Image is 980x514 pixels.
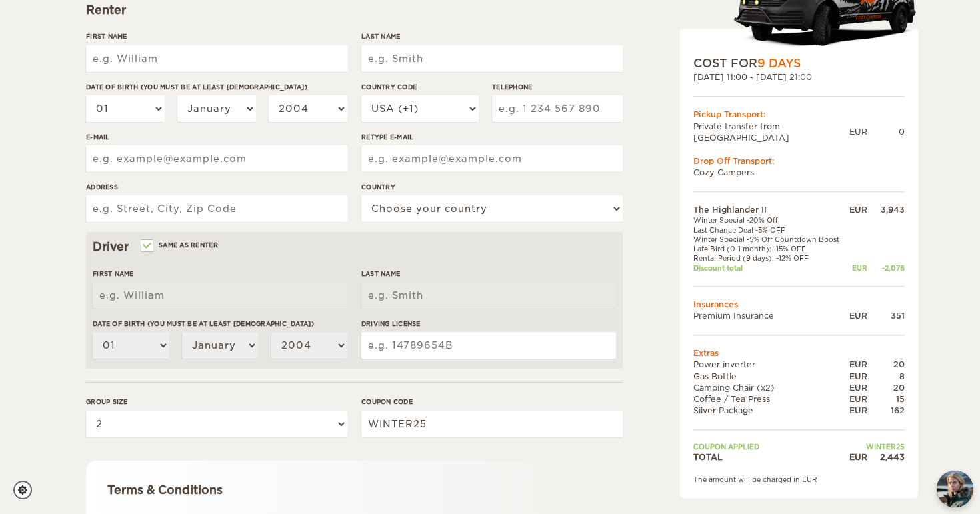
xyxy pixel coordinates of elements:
td: Coupon applied [693,442,847,451]
label: Country [361,182,623,192]
a: Cookie settings [13,481,41,499]
img: Freyja at Cozy Campers [937,471,973,507]
div: EUR [849,126,867,137]
label: Telephone [492,82,623,92]
input: e.g. example@example.com [86,145,347,172]
div: 0 [867,126,905,137]
label: Driving License [361,319,616,329]
label: E-mail [86,132,347,142]
div: The amount will be charged in EUR [693,475,905,485]
input: e.g. 1 234 567 890 [492,95,623,122]
label: Last Name [361,269,616,279]
div: Terms & Conditions [107,482,601,498]
td: Cozy Campers [693,167,905,178]
div: Drop Off Transport: [693,155,905,167]
label: Last Name [361,31,623,41]
button: chat-button [937,471,973,507]
label: Country Code [361,82,479,92]
div: 8 [867,371,905,382]
label: Date of birth (You must be at least [DEMOGRAPHIC_DATA]) [93,319,347,329]
div: Renter [86,2,623,18]
label: Date of birth (You must be at least [DEMOGRAPHIC_DATA]) [86,82,347,92]
div: EUR [847,204,867,215]
input: e.g. example@example.com [361,145,623,172]
input: e.g. Smith [361,282,616,309]
div: Driver [93,239,616,255]
div: EUR [847,382,867,393]
div: EUR [847,310,867,321]
td: Camping Chair (x2) [693,382,847,393]
div: EUR [847,393,867,405]
td: Private transfer from [GEOGRAPHIC_DATA] [693,121,849,143]
input: e.g. William [86,45,347,72]
div: 2,443 [867,452,905,463]
label: Retype E-mail [361,132,623,142]
td: Premium Insurance [693,310,847,321]
td: Winter Special -5% Off Countdown Boost [693,235,847,244]
div: EUR [847,263,867,273]
div: Pickup Transport: [693,109,905,121]
div: EUR [847,405,867,416]
label: Group size [86,397,347,407]
div: 351 [867,310,905,321]
label: First Name [93,269,347,279]
td: Silver Package [693,405,847,416]
div: 15 [867,393,905,405]
div: [DATE] 11:00 - [DATE] 21:00 [693,72,905,83]
td: Late Bird (0-1 month): -15% OFF [693,244,847,253]
div: EUR [847,359,867,371]
input: e.g. Street, City, Zip Code [86,195,347,222]
td: Gas Bottle [693,371,847,382]
label: Coupon code [361,397,623,407]
input: e.g. Smith [361,45,623,72]
div: -2,076 [867,263,905,273]
td: Rental Period (9 days): -12% OFF [693,254,847,263]
div: 162 [867,405,905,416]
div: EUR [847,371,867,382]
td: The Highlander II [693,204,847,215]
input: e.g. 14789654B [361,332,616,359]
td: Power inverter [693,359,847,371]
td: Last Chance Deal -5% OFF [693,225,847,235]
label: Address [86,182,347,192]
td: Winter Special -20% Off [693,216,847,225]
td: Coffee / Tea Press [693,393,847,405]
td: Discount total [693,263,847,273]
input: e.g. William [93,282,347,309]
label: First Name [86,31,347,41]
div: 20 [867,382,905,393]
td: TOTAL [693,452,847,463]
td: Extras [693,348,905,359]
div: 20 [867,359,905,371]
div: 3,943 [867,204,905,215]
input: Same as renter [142,243,151,251]
td: WINTER25 [847,442,905,451]
label: Same as renter [142,239,218,251]
div: EUR [847,452,867,463]
td: Insurances [693,299,905,310]
div: COST FOR [693,55,905,71]
span: 9 Days [757,57,801,70]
